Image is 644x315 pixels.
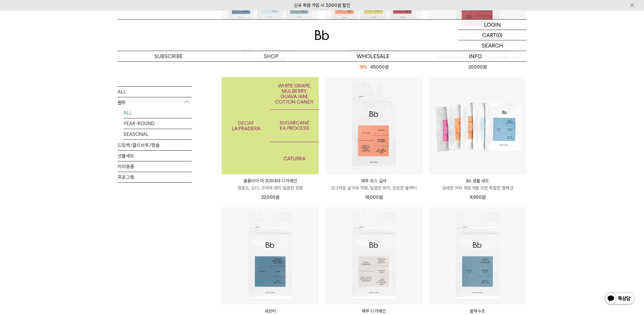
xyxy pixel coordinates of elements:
[325,177,422,192] a: 페루 로스 실바 싱그러운 살구와 자몽, 달콤한 퍼지, 은은한 블랙티
[124,118,192,128] a: YEAR-ROUND
[222,184,319,192] p: 청포도, 오디, 구아바 잼의 달콤한 조화
[482,40,503,51] p: SEARCH
[322,51,424,61] p: WHOLESALE
[482,195,486,200] span: 원
[124,129,192,139] a: SEASONAL
[483,64,487,70] span: 원
[325,184,422,192] p: 싱그러운 살구와 자몽, 달콤한 퍼지, 은은한 블랙티
[424,51,526,61] p: INFO
[222,207,319,305] img: 세븐티
[222,77,319,174] a: 콜롬비아 라 프라데라 디카페인
[604,292,635,306] img: 카카오톡 채널 1:1 채팅 버튼
[470,195,486,200] span: 9,900
[118,97,192,108] p: 원두
[281,57,285,63] span: 원
[458,30,526,40] a: CART (0)
[379,195,383,200] span: 원
[118,172,192,182] a: 프로그램
[124,107,192,118] a: ALL
[325,308,422,315] p: 페루 디카페인
[118,51,220,61] a: SUBSCRIBE
[118,161,192,171] a: 커피용품
[266,57,285,63] span: 40,000
[261,195,279,200] span: 22,000
[482,30,496,40] p: CART
[496,30,502,40] p: (0)
[118,86,192,97] a: ALL
[429,308,526,315] p: 블랙수트
[429,177,526,192] a: Bb 샘플 세트 섬세한 커피 애호가를 위한 특별한 컬렉션
[365,195,383,200] span: 18,000
[429,77,526,174] img: Bb 샘플 세트
[325,77,422,174] img: 페루 로스 실바
[118,150,192,161] a: 선물세트
[429,177,526,184] p: Bb 샘플 세트
[294,3,350,8] a: 신규 회원 가입 시 3,000원 할인
[222,308,319,315] p: 세븐티
[385,64,389,70] span: 원
[359,63,367,71] div: 18%
[325,177,422,184] p: 페루 로스 실바
[370,64,389,70] span: 49,000
[275,195,279,200] span: 원
[325,207,422,305] img: 페루 디카페인
[429,184,526,192] p: 섬세한 커피 애호가를 위한 특별한 컬렉션
[222,177,319,192] a: 콜롬비아 라 프라데라 디카페인 청포도, 오디, 구아바 잼의 달콤한 조화
[222,177,319,184] p: 콜롬비아 라 프라데라 디카페인
[220,51,322,61] a: SHOP
[315,30,329,40] img: 로고
[118,140,192,150] a: 드립백/콜드브루/캡슐
[429,207,526,305] img: 블랙수트
[458,20,526,30] a: LOGIN
[222,77,319,174] img: 1000000482_add2_076.jpg
[484,20,501,30] p: LOGIN
[468,64,487,70] span: 20,000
